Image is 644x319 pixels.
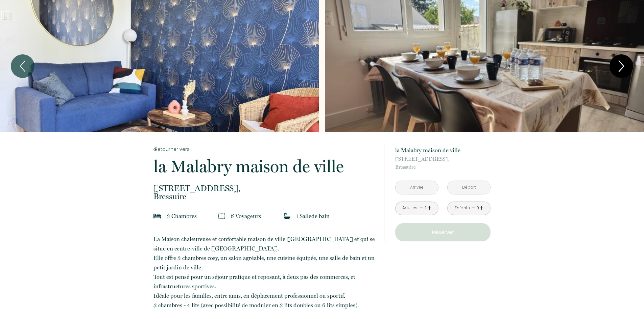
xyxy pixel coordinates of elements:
span: s [194,213,197,219]
div: Enfants [455,205,470,211]
input: Arrivée [396,181,438,194]
p: la Malabry maison de ville [395,145,491,155]
span: [STREET_ADDRESS], [395,155,491,163]
div: Adultes [402,205,418,211]
p: Bressuire [395,155,491,171]
p: 1 Salle de bain [296,211,330,221]
p: Bressuire [153,184,375,201]
img: guests [218,213,225,219]
p: La Maison chaleureuse et confortable maison de ville [GEOGRAPHIC_DATA] et qui se situe en centre-... [153,234,375,310]
span: s [259,213,261,219]
button: Réserver [395,223,491,241]
span: [STREET_ADDRESS], [153,184,375,192]
a: + [427,203,431,213]
p: la Malabry maison de ville [153,158,375,175]
p: Réserver [398,228,488,236]
button: Next [610,54,633,78]
a: + [479,203,483,213]
div: 1 [424,205,427,211]
input: Départ [448,181,490,194]
p: 6 Voyageur [231,211,261,221]
div: 0 [476,205,479,211]
a: Retourner vers [153,145,375,153]
a: - [420,203,423,213]
a: - [472,203,475,213]
button: Previous [11,54,34,78]
p: 3 Chambre [167,211,197,221]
